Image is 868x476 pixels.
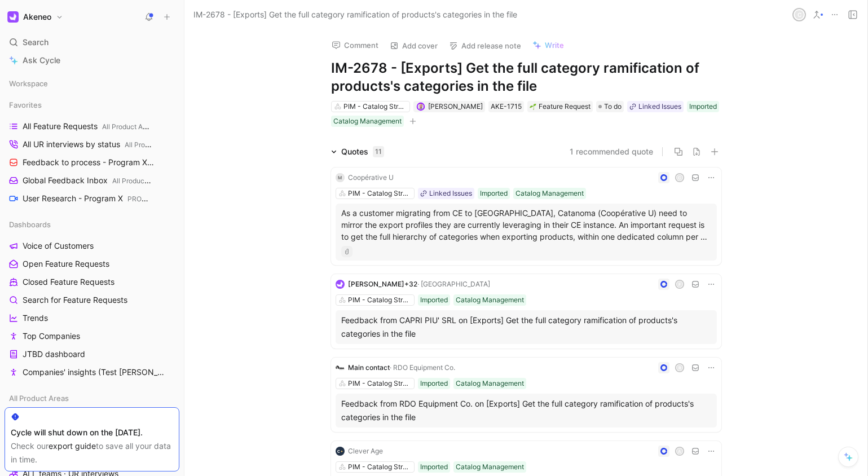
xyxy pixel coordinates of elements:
[348,446,383,457] div: Clever Age
[5,292,179,308] a: Search for Feature Requests
[23,193,153,205] span: User Research - Program X
[5,34,179,51] div: Search
[327,145,389,158] div: Quotes11
[5,172,179,189] a: Global Feedback InboxAll Product Areas
[7,11,19,23] img: Akeneo
[417,104,424,110] img: avatar
[676,281,683,288] div: F
[348,461,411,473] div: PIM - Catalog Structure
[638,101,681,112] div: Linked Issues
[5,216,179,381] div: DashboardsVoice of CustomersOpen Feature RequestsClosed Feature RequestsSearch for Feature Reques...
[331,59,721,95] h1: IM-2678 - [Exports] Get the full category ramification of products's categories in the file
[9,78,48,89] span: Workspace
[480,188,508,199] div: Imported
[794,9,805,20] div: C
[343,101,407,112] div: PIM - Catalog Structure
[23,367,165,378] span: Companies' insights (Test [PERSON_NAME])
[348,363,390,372] span: Main contact
[102,122,156,131] span: All Product Areas
[348,172,394,183] div: Coopérative U
[9,99,42,111] span: Favorites
[5,310,179,327] a: Trends
[49,441,96,451] a: export guide
[125,140,179,149] span: All Product Areas
[193,8,517,21] span: IM-2678 - [Exports] Get the full category ramification of products's categories in the file
[5,274,179,290] a: Closed Feature Requests
[23,349,85,360] span: JTBD dashboard
[5,255,179,272] a: Open Feature Requests
[23,12,51,22] h1: Akeneo
[341,207,711,243] p: As a customer migrating from CE to [GEOGRAPHIC_DATA], Catanoma (Coopérative U) need to mirror the...
[570,145,653,158] button: 1 recommended quote
[530,103,536,110] img: 🌱
[348,294,411,306] div: PIM - Catalog Structure
[390,363,455,372] span: · RDO Equipment Co.
[5,154,179,171] a: Feedback to process - Program XPROGRAM X
[5,96,179,113] div: Favorites
[336,173,345,182] div: M
[23,330,80,342] span: Top Companies
[5,190,179,207] a: User Research - Program XPROGRAM X
[676,448,683,455] div: A
[689,101,717,112] div: Imported
[23,121,151,133] span: All Feature Requests
[333,116,402,127] div: Catalog Management
[5,364,179,381] a: Companies' insights (Test [PERSON_NAME])
[676,364,683,372] div: R
[527,101,593,112] div: 🌱Feature Request
[5,9,66,25] button: AkeneoAkeneo
[456,378,524,389] div: Catalog Management
[23,312,48,324] span: Trends
[417,280,490,288] span: · [GEOGRAPHIC_DATA]
[527,37,569,53] button: Write
[336,447,345,456] img: logo
[9,219,51,230] span: Dashboards
[5,237,179,254] a: Voice of Customers
[23,294,127,306] span: Search for Feature Requests
[5,390,179,407] div: All Product Areas
[336,363,345,372] img: logo
[11,439,173,466] div: Check our to save all your data in time.
[23,36,49,49] span: Search
[5,216,179,233] div: Dashboards
[5,136,179,153] a: All UR interviews by statusAll Product Areas
[428,102,483,111] span: [PERSON_NAME]
[341,314,711,341] div: Feedback from CAPRI PIU' SRL on [Exports] Get the full category ramification of products's catego...
[530,101,591,112] div: Feature Request
[341,145,384,158] div: Quotes
[336,280,345,289] img: logo
[9,393,69,404] span: All Product Areas
[23,240,94,252] span: Voice of Customers
[348,378,411,389] div: PIM - Catalog Structure
[373,146,384,157] div: 11
[23,175,152,187] span: Global Feedback Inbox
[491,101,522,112] div: AKE-1715
[515,188,584,199] div: Catalog Management
[127,195,168,203] span: PROGRAM X
[420,461,448,473] div: Imported
[23,276,114,288] span: Closed Feature Requests
[456,461,524,473] div: Catalog Management
[341,397,711,424] div: Feedback from RDO Equipment Co. on [Exports] Get the full category ramification of products's cat...
[23,157,156,169] span: Feedback to process - Program X
[11,426,173,439] div: Cycle will shut down on the [DATE].
[348,188,411,199] div: PIM - Catalog Structure
[5,52,179,69] a: Ask Cycle
[327,37,384,53] button: Comment
[456,294,524,306] div: Catalog Management
[5,118,179,135] a: All Feature RequestsAll Product Areas
[5,75,179,92] div: Workspace
[429,188,472,199] div: Linked Issues
[444,38,526,54] button: Add release note
[5,328,179,345] a: Top Companies
[420,294,448,306] div: Imported
[545,40,564,50] span: Write
[112,177,166,185] span: All Product Areas
[23,54,60,67] span: Ask Cycle
[676,174,683,182] div: C
[348,280,417,288] span: [PERSON_NAME]+32
[5,346,179,363] a: JTBD dashboard
[604,101,622,112] span: To do
[23,139,154,151] span: All UR interviews by status
[23,258,109,270] span: Open Feature Requests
